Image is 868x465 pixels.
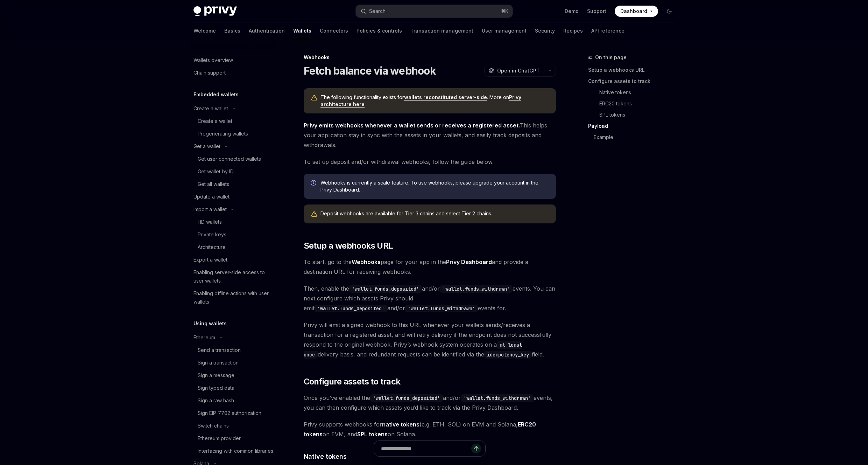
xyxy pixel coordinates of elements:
a: HD wallets [188,216,277,228]
a: Payload [588,120,680,132]
a: API reference [591,22,624,39]
a: ERC20 tokens [599,98,680,109]
div: Import a wallet [193,205,227,214]
div: Architecture [198,243,226,251]
div: Get a wallet [193,142,220,151]
div: Ethereum provider [198,434,241,443]
span: Privy supports webhooks for (e.g. ETH, SOL) on EVM and Solana, on EVM, and on Solana. [304,419,556,439]
span: Webhooks is currently a scale feature. To use webhooks, please upgrade your account in the Privy ... [320,179,549,193]
span: The following functionality exists for . More on [320,94,549,108]
a: Basics [224,22,240,39]
a: Wallets overview [188,54,277,67]
div: Sign a message [198,371,234,380]
a: Create a wallet [188,115,277,127]
div: Private keys [198,230,226,239]
code: 'wallet.funds_deposited' [349,285,422,293]
span: Open in ChatGPT [497,67,540,74]
div: Chain support [193,69,226,77]
a: Send a transaction [188,344,277,356]
a: Get wallet by ID [188,165,277,178]
a: Demo [565,8,579,15]
a: Authentication [249,22,285,39]
a: Ethereum provider [188,432,277,445]
a: Sign a transaction [188,356,277,369]
a: Configure assets to track [588,76,680,87]
a: Support [587,8,606,15]
div: Create a wallet [193,104,228,113]
a: Update a wallet [188,190,277,203]
code: idempotency_key [484,351,532,359]
div: Send a transaction [198,346,241,354]
a: Architecture [188,241,277,254]
a: Native tokens [599,87,680,98]
div: Sign EIP-7702 authorization [198,409,261,417]
div: Sign a transaction [198,359,239,367]
div: Create a wallet [198,117,232,125]
a: Switch chains [188,419,277,432]
a: Welcome [193,22,216,39]
strong: Webhooks [352,258,381,265]
span: ⌘ K [501,8,508,14]
img: dark logo [193,6,237,16]
a: wallets reconstituted server-side [404,94,487,100]
a: Transaction management [410,22,473,39]
div: Webhooks [304,54,556,61]
strong: native tokens [382,421,419,428]
a: Wallets [293,22,311,39]
a: Enabling offline actions with user wallets [188,287,277,308]
h5: Embedded wallets [193,90,239,99]
a: Example [594,132,680,143]
strong: Privy emits webhooks whenever a wallet sends or receives a registered asset. [304,122,520,129]
svg: Warning [311,95,318,102]
span: Dashboard [620,8,647,15]
a: Policies & controls [357,22,402,39]
span: Once you’ve enabled the and/or events, you can then configure which assets you’d like to track vi... [304,393,556,412]
a: Enabling server-side access to user wallets [188,266,277,287]
div: Sign a raw hash [198,396,234,405]
span: On this page [595,53,627,62]
code: 'wallet.funds_withdrawn' [440,285,513,293]
a: SPL tokens [599,109,680,120]
button: Send message [471,444,481,453]
a: Chain support [188,67,277,79]
h1: Fetch balance via webhook [304,64,436,77]
span: This helps your application stay in sync with the assets in your wallets, and easily track deposi... [304,120,556,150]
code: 'wallet.funds_withdrawn' [405,305,478,312]
a: Get all wallets [188,178,277,190]
div: Get all wallets [198,180,229,188]
code: 'wallet.funds_deposited' [370,394,443,402]
span: Then, enable the and/or events. You can next configure which assets Privy should emit and/or even... [304,284,556,313]
button: Toggle dark mode [664,6,675,17]
a: Get user connected wallets [188,153,277,165]
span: Setup a webhooks URL [304,240,393,251]
svg: Warning [311,211,318,218]
a: Security [535,22,555,39]
h5: Using wallets [193,319,227,328]
a: Connectors [320,22,348,39]
div: Get wallet by ID [198,167,234,176]
strong: SPL tokens [357,431,388,438]
a: Export a wallet [188,254,277,266]
span: To set up deposit and/or withdrawal webhooks, follow the guide below. [304,157,556,167]
a: Sign typed data [188,382,277,394]
div: Ethereum [193,333,215,342]
div: Update a wallet [193,193,230,201]
code: 'wallet.funds_withdrawn' [461,394,534,402]
a: Setup a webhooks URL [588,64,680,76]
div: Switch chains [198,422,229,430]
span: Privy will emit a signed webhook to this URL whenever your wallets sends/receives a transaction f... [304,320,556,359]
div: Deposit webhooks are available for Tier 3 chains and select Tier 2 chains. [320,210,549,218]
span: To start, go to the page for your app in the and provide a destination URL for receiving webhooks. [304,257,556,277]
div: HD wallets [198,218,222,226]
a: Sign a message [188,369,277,382]
button: Search...⌘K [356,5,513,18]
div: Wallets overview [193,56,233,64]
div: Get user connected wallets [198,155,261,163]
div: Pregenerating wallets [198,130,248,138]
a: Private keys [188,228,277,241]
code: 'wallet.funds_deposited' [315,305,387,312]
div: Enabling server-side access to user wallets [193,268,273,285]
div: Interfacing with common libraries [198,447,273,455]
a: User management [482,22,527,39]
button: Open in ChatGPT [484,65,544,77]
